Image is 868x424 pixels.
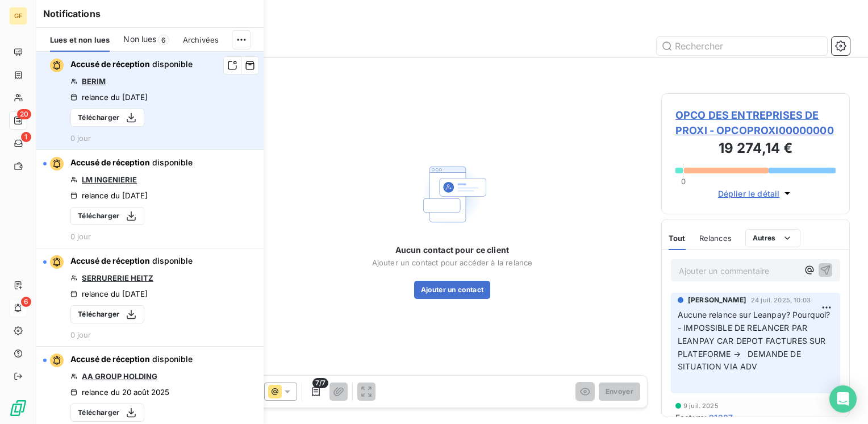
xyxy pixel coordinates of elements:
[718,188,780,199] span: Déplier le détail
[70,232,91,241] span: 0 jour
[9,134,27,152] a: 1
[9,111,27,130] a: 20
[683,402,719,409] span: 9 juil. 2025
[21,297,31,307] span: 6
[70,191,148,200] div: relance du [DATE]
[183,35,219,44] span: Archivées
[681,177,686,186] span: 0
[675,107,836,138] span: OPCO DES ENTREPRISES DE PROXI - OPCOPROXI00000000
[70,388,169,397] div: relance du 20 août 2025
[745,229,800,247] button: Autres
[152,59,193,69] span: disponible
[36,248,264,347] button: Accusé de réception disponibleSERRURERIE HEITZrelance du [DATE]Télécharger0 jour
[36,52,264,150] button: Accusé de réception disponibleBERIMrelance du [DATE]Télécharger0 jour
[123,34,156,45] span: Non lues
[70,93,148,102] div: relance du [DATE]
[669,234,686,243] span: Tout
[43,7,257,20] h6: Notifications
[70,289,148,298] div: relance du [DATE]
[70,354,150,364] span: Accusé de réception
[70,134,91,143] span: 0 jour
[675,411,707,423] span: Facture :
[152,157,193,167] span: disponible
[36,150,264,248] button: Accusé de réception disponibleLM INGENIERIErelance du [DATE]Télécharger0 jour
[70,157,150,167] span: Accusé de réception
[9,399,27,417] img: Logo LeanPay
[17,109,31,119] span: 20
[678,310,833,372] span: Aucune relance sur Leanpay? Pourquoi? - IMPOSSIBLE DE RELANCER PAR LEANPAY CAR DEPOT FACTURES SUR...
[312,378,328,388] span: 7/7
[9,7,27,25] div: GF
[657,37,827,55] input: Rechercher
[70,330,91,339] span: 0 jour
[70,404,144,422] button: Télécharger
[414,281,491,299] button: Ajouter un contact
[688,295,746,305] span: [PERSON_NAME]
[82,175,137,184] a: LM INGENIERIE
[21,132,31,142] span: 1
[152,354,193,364] span: disponible
[70,305,144,323] button: Télécharger
[751,297,811,304] span: 24 juil. 2025, 10:03
[158,35,169,45] span: 6
[70,109,144,127] button: Télécharger
[82,372,157,381] a: AA GROUP HOLDING
[372,258,533,267] span: Ajouter un contact pour accéder à la relance
[152,256,193,265] span: disponible
[829,385,857,413] div: Open Intercom Messenger
[416,158,489,231] img: Empty state
[715,187,797,200] button: Déplier le détail
[70,256,150,265] span: Accusé de réception
[82,77,106,86] a: BERIM
[709,411,733,423] span: 91287
[70,59,150,69] span: Accusé de réception
[395,244,509,256] span: Aucun contact pour ce client
[699,234,732,243] span: Relances
[599,383,640,401] button: Envoyer
[70,207,144,225] button: Télécharger
[675,138,836,161] h3: 19 274,14 €
[82,273,153,282] a: SERRURERIE HEITZ
[50,35,110,44] span: Lues et non lues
